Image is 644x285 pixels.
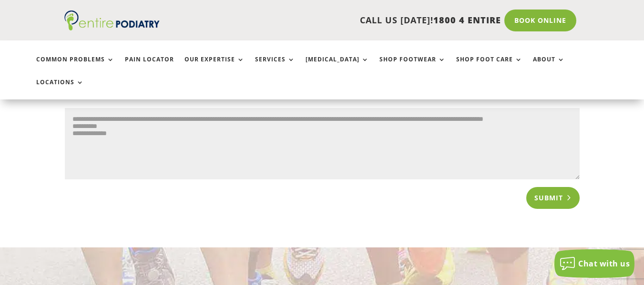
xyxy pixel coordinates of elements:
[64,10,160,30] img: logo (1)
[36,56,114,77] a: Common Problems
[306,56,369,77] a: [MEDICAL_DATA]
[504,10,576,31] a: Book Online
[533,56,565,77] a: About
[125,56,174,77] a: Pain Locator
[554,249,634,278] button: Chat with us
[578,258,630,269] span: Chat with us
[433,14,501,26] span: 1800 4 ENTIRE
[255,56,295,77] a: Services
[456,56,522,77] a: Shop Foot Care
[182,14,501,27] p: CALL US [DATE]!
[526,187,580,209] button: Submit
[379,56,446,77] a: Shop Footwear
[36,79,84,99] a: Locations
[184,56,245,77] a: Our Expertise
[64,23,160,32] a: Entire Podiatry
